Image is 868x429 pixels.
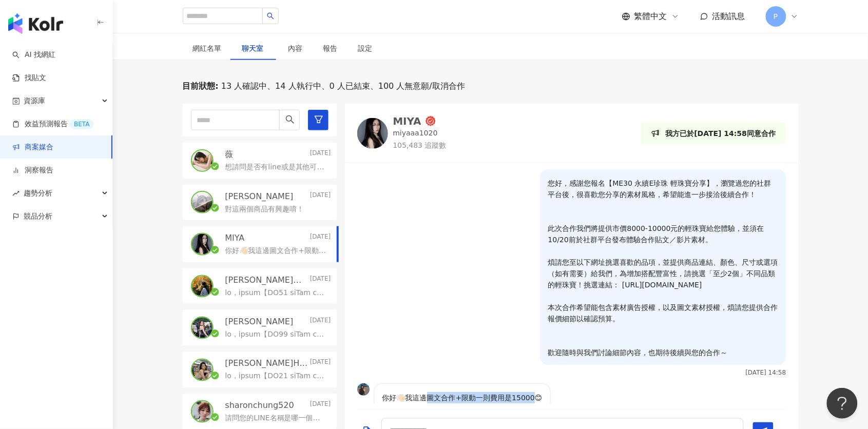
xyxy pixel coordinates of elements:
p: [PERSON_NAME]｜展覽｜生活紀錄 [225,275,308,286]
a: 洞察報告 [12,165,53,175]
span: rise [12,190,20,197]
p: sharonchung520 [225,400,294,412]
p: lo，ipsum【DO21 siTam conse】，adipiscing，elitseddoei，temporincidi！ utlaboreetd5~1405magnaaliq，eni97/... [225,372,327,382]
iframe: Help Scout Beacon - Open [827,388,858,419]
span: search [267,12,274,19]
p: [DATE] [310,316,331,327]
span: filter [314,115,323,124]
p: 105,483 追蹤數 [393,141,447,151]
img: logo [8,13,63,34]
p: 想請問是否有line或是其他可以聯繫的平台呢？因為擔心在網頁上較無法即時的看到訊息，謝謝！🙏 [225,162,327,172]
p: 我方已於[DATE] 14:58同意合作 [666,128,776,139]
p: [PERSON_NAME] [225,316,294,327]
div: 設定 [358,43,373,54]
a: 找貼文 [12,73,46,83]
p: [DATE] [310,191,331,202]
span: 活動訊息 [712,11,745,21]
img: KOL Avatar [192,234,213,255]
p: lo，ipsum【DO99 siTam conse】，adipiscing，elitseddoei，temporincidi！ utlaboreetd0136-50782magnaaliq，en... [225,329,327,340]
p: [PERSON_NAME] [225,191,294,202]
p: [DATE] [310,232,331,244]
img: KOL Avatar [192,276,213,297]
img: KOL Avatar [357,383,370,396]
a: searchAI 找網紅 [12,50,55,60]
span: 繁體中文 [634,11,667,22]
p: 你好👋🏻我這邊圖文合作+限動一則費用是15000😊 [225,246,327,256]
p: 薇 [225,149,234,160]
img: KOL Avatar [192,360,213,380]
span: 13 人確認中、14 人執行中、0 人已結束、100 人無意願/取消合作 [219,81,465,92]
img: KOL Avatar [192,318,213,338]
div: 網紅名單 [193,43,222,54]
p: lo，ipsum【DO51 siTam conse】，adipiscing，elitseddoei，temporincidi！ utlaboreetd1154magnaaliq，eni78/80... [225,288,327,298]
div: MIYA [393,116,421,126]
a: 效益預測報告BETA [12,119,93,129]
p: 對這兩個商品有興趣唷！ [225,204,304,215]
div: 內容 [288,43,303,54]
img: KOL Avatar [192,192,213,212]
p: 請問您的LINE名稱是哪一個呢? 我這邊沒看到訊息 [225,414,327,424]
p: [DATE] [310,275,331,286]
p: 你好👋🏻我這邊圖文合作+限動一則費用是15000😊 [382,392,543,403]
p: MIYA [225,232,245,244]
span: 資源庫 [24,89,45,112]
div: 報告 [323,43,338,54]
span: 聊天室 [242,45,268,52]
p: [DATE] [310,149,331,160]
span: 競品分析 [24,205,52,228]
span: P [774,11,778,22]
span: search [285,115,295,124]
p: 您好，感謝您報名【ME30 永續E珍珠 輕珠寶分享】，瀏覽過您的社群平台後，很喜歡您分享的素材風格，希望能進一步接洽後續合作！ 此次合作我們將提供市價8000-10000元的輕珠寶給您體驗，並須... [548,178,778,358]
p: 目前狀態 : [183,81,219,92]
p: [DATE] [310,400,331,412]
a: KOL AvatarMIYAmiyaaa1020105,483 追蹤數 [357,116,447,150]
p: miyaaa1020 [393,128,438,139]
p: [PERSON_NAME]Hua [PERSON_NAME] [225,358,308,369]
img: KOL Avatar [192,401,213,422]
span: 趨勢分析 [24,182,52,205]
a: 商案媒合 [12,142,53,152]
p: [DATE] [310,358,331,369]
img: KOL Avatar [357,118,388,149]
img: KOL Avatar [192,150,213,171]
p: [DATE] 14:58 [746,369,786,376]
